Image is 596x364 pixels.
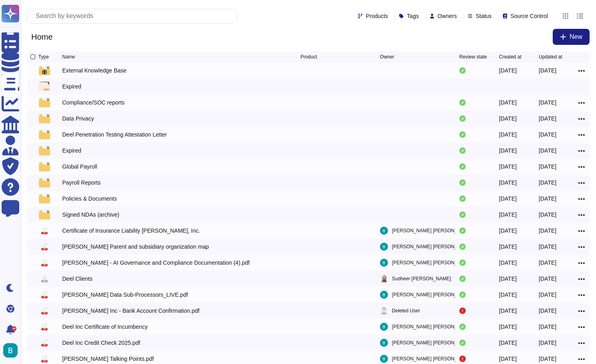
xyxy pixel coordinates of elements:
[553,29,590,45] button: New
[366,13,388,19] span: Products
[539,66,556,74] div: [DATE]
[499,115,517,123] div: [DATE]
[62,99,125,107] div: Compliance/SOC reports
[539,307,556,315] div: [DATE]
[499,291,517,299] div: [DATE]
[499,355,517,363] div: [DATE]
[27,31,57,43] span: Home
[380,355,388,363] img: user
[38,54,49,59] span: Type
[301,54,317,59] span: Product
[62,323,147,331] div: Deel Inc Certificate of Incumbency
[539,195,556,203] div: [DATE]
[499,147,517,155] div: [DATE]
[499,227,517,235] div: [DATE]
[407,13,419,19] span: Tags
[380,259,388,267] img: user
[476,13,492,19] span: Status
[539,259,556,267] div: [DATE]
[380,227,388,235] img: user
[392,259,473,267] span: [PERSON_NAME] [PERSON_NAME]
[12,326,16,331] div: 9+
[39,194,50,203] img: folder
[62,131,167,139] div: Deel Penetration Testing Attestation Letter
[539,115,556,123] div: [DATE]
[499,243,517,251] div: [DATE]
[380,291,388,299] img: user
[499,211,517,219] div: [DATE]
[459,54,487,59] span: Review state
[39,98,50,107] img: folder
[62,115,94,123] div: Data Privacy
[539,211,556,219] div: [DATE]
[62,243,209,251] div: [PERSON_NAME] Parent and subsidiary organization map
[539,339,556,347] div: [DATE]
[499,54,521,59] span: Created at
[38,82,50,91] img: folder
[32,9,236,23] input: Search by keywords
[539,131,556,139] div: [DATE]
[499,259,517,267] div: [DATE]
[392,339,473,347] span: [PERSON_NAME] [PERSON_NAME]
[499,195,517,203] div: [DATE]
[539,99,556,107] div: [DATE]
[2,342,23,359] button: user
[62,179,101,187] div: Payroll Reports
[539,323,556,331] div: [DATE]
[539,227,556,235] div: [DATE]
[570,34,582,40] span: New
[62,163,97,171] div: Global Payroll
[39,210,50,219] img: folder
[62,211,119,219] div: Signed NDAs (archive)
[392,291,473,299] span: [PERSON_NAME] [PERSON_NAME]
[499,339,517,347] div: [DATE]
[62,147,81,155] div: Expired
[499,323,517,331] div: [DATE]
[380,275,388,283] img: user
[539,275,556,283] div: [DATE]
[380,323,388,331] img: user
[39,66,50,75] img: folder
[62,339,140,347] div: Deel Inc Credit Check 2025.pdf
[62,54,75,59] span: Name
[539,54,562,59] span: Updated at
[3,343,18,358] img: user
[392,243,473,251] span: [PERSON_NAME] [PERSON_NAME]
[438,13,457,19] span: Owners
[392,323,473,331] span: [PERSON_NAME] [PERSON_NAME]
[499,275,517,283] div: [DATE]
[380,307,388,315] img: user
[392,355,473,363] span: [PERSON_NAME] [PERSON_NAME]
[62,275,92,283] div: Deel Clients
[511,13,548,19] span: Source Control
[539,291,556,299] div: [DATE]
[62,259,250,267] div: [PERSON_NAME] - AI Governance and Compliance Documentation (4).pdf
[539,163,556,171] div: [DATE]
[62,227,200,235] div: Certificate of Insurance Liability [PERSON_NAME], Inc.
[499,66,517,74] div: [DATE]
[39,130,50,139] img: folder
[62,82,81,90] div: Expired
[499,179,517,187] div: [DATE]
[62,195,117,203] div: Policies & Documents
[539,179,556,187] div: [DATE]
[499,163,517,171] div: [DATE]
[380,339,388,347] img: user
[62,291,188,299] div: [PERSON_NAME] Data Sub-Processors_LIVE.pdf
[39,178,50,187] img: folder
[539,147,556,155] div: [DATE]
[62,307,199,315] div: [PERSON_NAME] Inc - Bank Account Confirmation.pdf
[39,146,50,155] img: folder
[62,66,126,74] div: External Knowledge Base
[392,275,451,283] span: Sudheer [PERSON_NAME]
[380,243,388,251] img: user
[39,114,50,123] img: folder
[39,162,50,171] img: folder
[539,243,556,251] div: [DATE]
[392,227,473,235] span: [PERSON_NAME] [PERSON_NAME]
[62,355,154,363] div: [PERSON_NAME] Talking Points.pdf
[539,355,556,363] div: [DATE]
[380,54,394,59] span: Owner
[499,131,517,139] div: [DATE]
[499,307,517,315] div: [DATE]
